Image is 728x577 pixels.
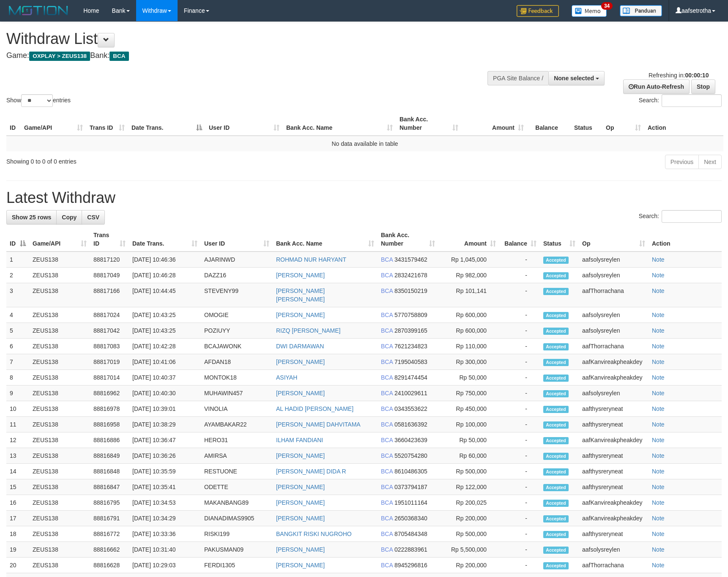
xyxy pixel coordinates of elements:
td: aafsolysreylen [579,386,649,401]
span: BCA [381,484,393,490]
td: ZEUS138 [29,323,90,339]
span: Copy 2832421678 to clipboard [394,272,427,279]
span: Accepted [543,328,569,335]
td: 88817120 [90,252,129,268]
td: Rp 600,000 [438,323,499,339]
a: AL HADID [PERSON_NAME] [276,405,353,412]
span: Accepted [543,312,569,319]
a: Note [652,515,665,522]
td: ZEUS138 [29,370,90,386]
td: aafthysreryneat [579,448,649,464]
td: aafKanvireakpheakdey [579,495,649,511]
span: Copy 8705484348 to clipboard [394,531,427,537]
span: Copy 5520754280 to clipboard [394,452,427,459]
td: 13 [6,448,29,464]
span: BCA [381,421,393,428]
a: RIZQ [PERSON_NAME] [276,327,340,334]
span: BCA [381,272,393,279]
span: Copy 0581636392 to clipboard [394,421,427,428]
a: [PERSON_NAME] [276,484,325,490]
td: - [499,495,540,511]
td: [DATE] 10:33:36 [129,526,201,542]
td: aafthysreryneat [579,417,649,432]
td: ZEUS138 [29,479,90,495]
td: AJARINWD [201,252,273,268]
td: 14 [6,464,29,479]
td: [DATE] 10:43:25 [129,323,201,339]
a: [PERSON_NAME] [276,312,325,318]
td: ZEUS138 [29,495,90,511]
td: [DATE] 10:34:53 [129,495,201,511]
a: [PERSON_NAME] [276,358,325,365]
td: [DATE] 10:34:29 [129,511,201,526]
span: Copy 7621234823 to clipboard [394,343,427,350]
span: Show 25 rows [12,214,51,221]
td: aafKanvireakpheakdey [579,370,649,386]
td: 88817083 [90,339,129,354]
a: ILHAM FANDIANI [276,437,323,443]
th: Action [649,227,722,252]
span: Copy 2870399165 to clipboard [394,327,427,334]
h4: Game: Bank: [6,52,477,60]
td: DIANADIMAS9905 [201,511,273,526]
span: BCA [381,358,393,365]
td: 15 [6,479,29,495]
img: MOTION_logo.png [6,4,71,17]
td: [DATE] 10:35:59 [129,464,201,479]
td: aafthysreryneat [579,464,649,479]
td: [DATE] 10:39:01 [129,401,201,417]
label: Search: [639,94,722,107]
th: Game/API: activate to sort column ascending [21,112,86,136]
span: BCA [381,312,393,318]
td: aafthysreryneat [579,401,649,417]
td: aafThorrachana [579,283,649,307]
td: 88817166 [90,283,129,307]
a: Note [652,390,665,397]
span: Accepted [543,406,569,413]
span: BCA [381,515,393,522]
td: MONTOK18 [201,370,273,386]
td: [DATE] 10:35:41 [129,479,201,495]
a: Note [652,405,665,412]
th: Status [571,112,602,136]
th: Bank Acc. Number: activate to sort column ascending [378,227,438,252]
td: 88817019 [90,354,129,370]
td: AYAMBAKAR22 [201,417,273,432]
a: [PERSON_NAME] [276,452,325,459]
td: ZEUS138 [29,354,90,370]
span: Copy 5770758809 to clipboard [394,312,427,318]
span: Accepted [543,421,569,429]
th: Op: activate to sort column ascending [602,112,644,136]
span: Accepted [543,484,569,491]
a: Note [652,562,665,569]
a: ROHMAD NUR HARYANT [276,256,346,263]
span: OXPLAY > ZEUS138 [29,52,90,61]
td: - [499,526,540,542]
td: - [499,354,540,370]
th: Trans ID: activate to sort column ascending [86,112,128,136]
td: [DATE] 10:31:40 [129,542,201,558]
span: Refreshing in: [649,72,709,79]
input: Search: [662,210,722,223]
a: CSV [82,210,105,224]
td: - [499,268,540,283]
span: CSV [87,214,99,221]
td: 5 [6,323,29,339]
td: [DATE] 10:40:37 [129,370,201,386]
td: RISKI199 [201,526,273,542]
th: User ID: activate to sort column ascending [205,112,283,136]
td: RESTUONE [201,464,273,479]
a: [PERSON_NAME] [276,272,325,279]
td: [DATE] 10:43:25 [129,307,201,323]
td: 88816847 [90,479,129,495]
a: Note [652,343,665,350]
th: Bank Acc. Number: activate to sort column ascending [396,112,462,136]
a: Note [652,358,665,365]
td: Rp 500,000 [438,464,499,479]
td: Rp 600,000 [438,307,499,323]
th: Bank Acc. Name: activate to sort column ascending [283,112,396,136]
span: Accepted [543,453,569,460]
td: PAKUSMAN09 [201,542,273,558]
th: Game/API: activate to sort column ascending [29,227,90,252]
th: ID: activate to sort column descending [6,227,29,252]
